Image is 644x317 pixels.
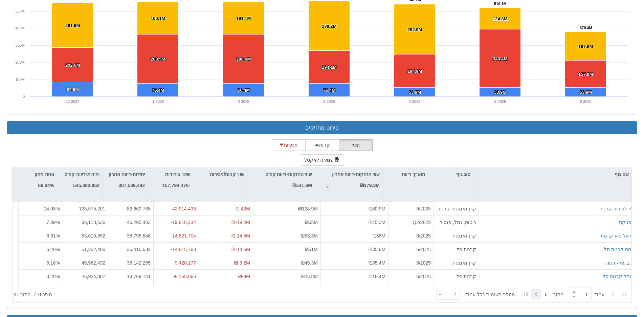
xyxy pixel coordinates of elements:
[434,287,630,302] div: ‏ מתוך
[292,183,312,188] strong: ₪541.6M
[578,44,593,49] tspan: 167.6M
[162,183,190,188] strong: -157,794,470
[234,260,250,266] span: ₪-9.2M
[301,260,318,266] span: ₪45.3M
[391,259,431,266] div: 6/2025
[272,139,306,151] button: מכירות
[111,219,151,226] div: 46,295,403
[231,233,250,239] span: ₪-14.5M
[594,291,605,298] span: ‏עמוד
[407,69,422,74] tspan: 194.9M
[67,87,79,92] tspan: 84.6M
[66,232,105,239] div: 53,619,352
[300,154,345,166] button: שמירה לאקסל
[437,259,476,266] div: קרן נאמנות
[21,246,60,253] div: 6.20 %
[238,88,250,93] tspan: 76.4M
[369,274,385,279] span: ₪18.4M
[305,220,318,225] span: ₪65M
[494,90,506,95] tspan: 53.9M
[73,183,99,188] strong: 545,383,952
[156,246,196,253] div: -14,815,768
[494,99,506,104] text: 5-2025
[305,139,339,151] button: קניות
[369,260,385,266] span: ₪35.4M
[305,247,318,252] span: ₪51M
[111,246,151,253] div: 36,416,632
[156,232,196,239] div: -14,823,704
[322,24,336,29] tspan: 288.2M
[391,205,431,212] div: 6/2025
[580,90,592,95] tspan: 53.9M
[619,219,635,226] button: הפניקס
[156,205,196,212] div: -42,914,433
[599,205,635,212] button: ילין לפידות קרנות
[437,232,476,239] div: קרן נאמנות
[473,168,631,181] div: שם גוף
[391,232,431,239] div: 6/2025
[15,60,25,64] text: 200M
[298,206,318,211] span: ₪124.9M
[109,171,145,178] p: יחידות-דיווח אחרון
[151,16,165,21] tspan: 190.1M
[66,205,105,212] div: 125,575,201
[428,168,473,181] div: סוג גוף
[151,56,165,62] tspan: 288.5M
[383,168,428,181] div: תאריך דיווח
[193,168,247,181] div: שווי קניות/מכירות
[369,206,385,211] span: ₪80.9M
[373,233,385,239] span: ₪38M
[465,291,515,298] span: ‏מספר רשומות בכל עמוד
[603,273,635,280] button: מגדל קרנות סל
[360,183,380,188] strong: ₪379.3M
[156,259,196,266] div: -9,420,177
[391,273,431,280] div: 6/2025
[66,246,105,253] div: 51,232,400
[152,88,164,93] tspan: 76.4M
[21,259,60,266] div: 6.16 %
[580,26,592,30] tspan: 379.3M
[369,247,385,252] span: ₪35.6M
[545,291,553,298] span: 6
[604,246,635,253] button: קסם קרנות סל
[35,171,54,178] p: אחוז מהון
[38,183,54,188] strong: 66.04%
[118,183,145,188] strong: 387,589,482
[65,63,80,68] tspan: 202.6M
[21,273,60,280] div: 3.20 %
[66,273,105,280] div: 26,924,807
[301,233,318,239] span: ₪53.3M
[409,90,421,95] tspan: 53.9M
[156,273,196,280] div: -8,155,666
[437,205,476,212] div: קרן נאמנות, קרנות סל
[111,273,151,280] div: 18,769,141
[409,99,420,104] text: 4-2025
[15,9,25,13] text: 500M
[21,205,60,212] div: 14.08 %
[111,232,151,239] div: 38,795,648
[236,56,251,62] tspan: 288.6M
[231,220,250,225] span: ₪-19.4M
[606,259,635,266] button: אי.בי.אי קרנות
[407,27,422,32] tspan: 292.9M
[265,171,312,178] p: שווי החזקות-דיווח קודם
[66,259,105,266] div: 45,562,432
[391,246,431,253] div: 6/2025
[238,99,249,104] text: 2-2025
[66,219,105,226] div: 66,113,636
[578,72,593,77] tspan: 157.8M
[23,94,25,98] text: 0
[231,247,250,252] span: ₪-14.5M
[21,232,60,239] div: 6.61 %
[156,219,196,226] div: -19,818,234
[601,232,635,239] button: הראל פיא קרנות
[323,99,335,104] text: 3-2025
[111,259,151,266] div: 36,142,255
[493,56,507,61] tspan: 340.4M
[111,205,151,212] div: 82,660,768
